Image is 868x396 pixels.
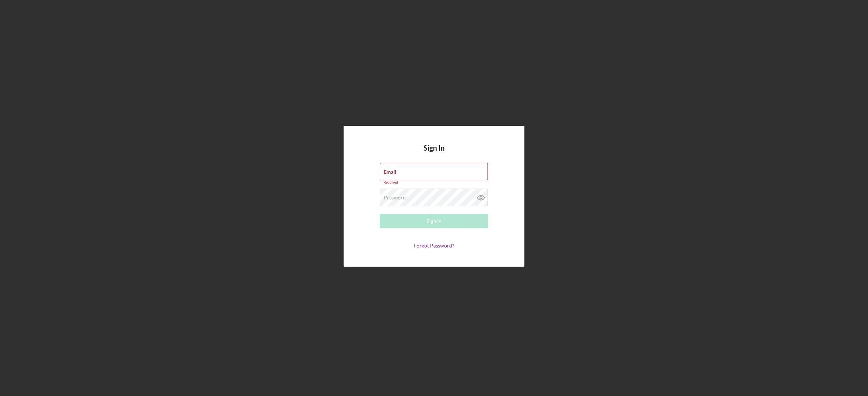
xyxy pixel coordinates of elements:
label: Email [384,169,396,175]
div: Sign In [427,214,442,228]
a: Forgot Password? [414,242,454,249]
button: Sign In [380,214,488,228]
div: Required [380,180,488,185]
h4: Sign In [424,144,444,163]
label: Password [384,195,406,201]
